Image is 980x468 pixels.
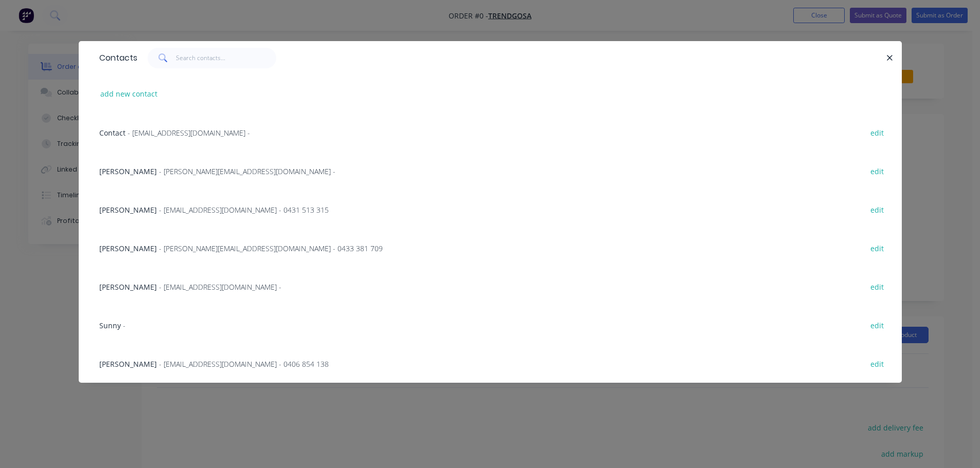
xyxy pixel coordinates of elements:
[865,125,889,139] button: edit
[99,359,157,369] span: [PERSON_NAME]
[99,128,126,138] span: Contact
[95,87,163,101] button: add new contact
[865,241,889,255] button: edit
[865,164,889,178] button: edit
[159,244,383,253] span: - [PERSON_NAME][EMAIL_ADDRESS][DOMAIN_NAME] - 0433 381 709
[865,202,889,216] button: edit
[865,357,889,370] button: edit
[159,205,329,215] span: - [EMAIL_ADDRESS][DOMAIN_NAME] - 0431 513 315
[99,205,157,215] span: [PERSON_NAME]
[94,42,137,74] div: Contacts
[159,166,335,176] span: - [PERSON_NAME][EMAIL_ADDRESS][DOMAIN_NAME] -
[99,244,157,253] span: [PERSON_NAME]
[99,321,121,330] span: Sunny
[123,321,126,330] span: -
[865,279,889,293] button: edit
[865,318,889,332] button: edit
[159,282,281,292] span: - [EMAIL_ADDRESS][DOMAIN_NAME] -
[99,166,157,176] span: [PERSON_NAME]
[99,282,157,292] span: [PERSON_NAME]
[176,48,276,68] input: Search contacts...
[128,128,250,138] span: - [EMAIL_ADDRESS][DOMAIN_NAME] -
[159,359,329,369] span: - [EMAIL_ADDRESS][DOMAIN_NAME] - 0406 854 138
